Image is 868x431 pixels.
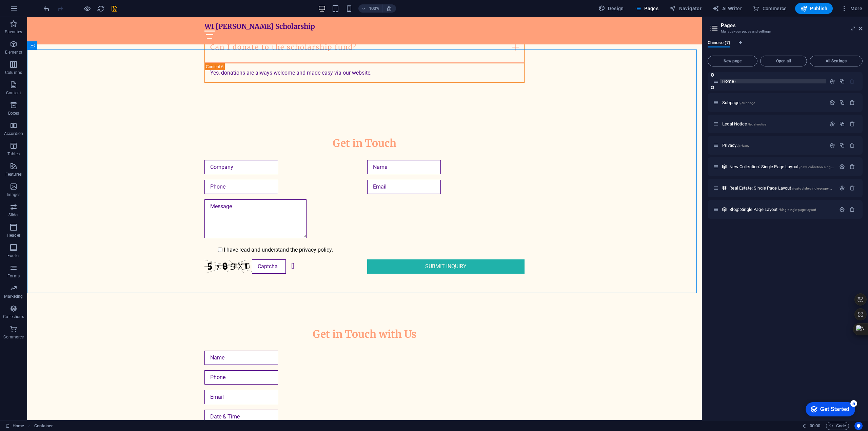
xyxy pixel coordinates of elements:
span: Click to open page [722,143,749,148]
span: /real-estate-single-page-layout [792,187,838,190]
div: Settings [829,142,835,148]
span: Publish [801,5,827,12]
span: /legal-notice [748,122,767,126]
span: Navigator [669,5,702,12]
div: This layout is used as a template for all items (e.g. a blog post) of this collection. The conten... [722,185,727,191]
p: Marketing [4,294,23,299]
span: : [814,423,815,428]
button: Design [596,3,627,14]
button: reload [97,4,105,13]
div: Settings [829,78,835,84]
h6: Session time [803,422,821,430]
div: Settings [839,185,845,191]
p: Collections [3,314,24,319]
p: Commerce [3,334,24,340]
button: More [838,3,865,14]
span: /subpage [740,101,755,105]
div: Get Started 5 items remaining, 0% complete [5,3,55,18]
div: Remove [849,100,855,105]
button: Publish [795,3,833,14]
p: Elements [5,50,22,55]
button: Commerce [750,3,790,14]
h2: Pages [721,22,863,28]
span: 00 00 [810,422,820,430]
span: /new-collection-single-page-layout [799,165,852,169]
p: Boxes [8,111,19,116]
button: Open all [760,56,807,66]
button: undo [42,4,51,13]
button: save [110,4,118,13]
p: Slider [8,212,19,218]
div: Legal Notice/legal-notice [720,122,826,126]
div: Get Started [20,7,49,14]
span: / [735,80,736,83]
span: AI Writer [712,5,742,12]
p: Columns [5,70,22,75]
span: Click to open page [729,164,852,169]
div: Remove [849,207,855,212]
button: Navigator [667,3,704,14]
button: Code [826,422,849,430]
p: Images [7,192,21,197]
div: Remove [849,185,855,191]
span: Code [829,422,846,430]
div: Real Estate: Single Page Layout/real-estate-single-page-layout [727,186,836,190]
button: All Settings [810,56,863,66]
div: Remove [849,121,855,127]
div: This layout is used as a template for all items (e.g. a blog post) of this collection. The conten... [722,164,727,170]
p: Favorites [5,29,22,35]
button: Usercentrics [854,422,863,430]
div: Duplicate [839,78,845,84]
div: Language Tabs [708,40,863,53]
h3: Manage your pages and settings [721,28,849,35]
div: Settings [839,207,845,212]
nav: breadcrumb [34,422,53,430]
span: Commerce [753,5,787,12]
div: The startpage cannot be deleted [849,78,855,84]
div: Settings [829,100,835,105]
p: Header [7,233,20,238]
button: 100% [358,4,382,13]
span: /blog-single-page-layout [778,208,816,212]
div: Settings [839,164,845,170]
span: More [841,5,862,12]
i: On resize automatically adjust zoom level to fit chosen device. [386,5,392,12]
span: Click to open page [729,185,838,191]
div: Duplicate [839,121,845,127]
span: Click to open page [722,100,755,105]
div: Settings [829,121,835,127]
button: New page [708,56,757,66]
span: New page [711,59,754,63]
div: Duplicate [839,100,845,105]
span: Click to open page [729,207,816,212]
span: All Settings [813,59,860,63]
div: Remove [849,164,855,170]
span: Open all [763,59,804,63]
a: Click to cancel selection. Double-click to open Pages [5,422,24,430]
div: Home/ [720,79,826,83]
p: Accordion [4,131,23,136]
div: Subpage/subpage [720,100,826,105]
button: AI Writer [710,3,745,14]
span: Click to select. Double-click to edit [34,422,53,430]
div: Blog: Single Page Layout/blog-single-page-layout [727,207,836,212]
span: Chinese (7) [708,39,730,48]
span: Design [598,5,624,12]
h6: 100% [369,4,379,13]
div: 5 [50,1,57,8]
p: Tables [7,151,20,157]
div: New Collection: Single Page Layout/new-collection-single-page-layout [727,164,836,169]
p: Footer [7,253,20,258]
span: /privacy [737,144,749,148]
div: This layout is used as a template for all items (e.g. a blog post) of this collection. The conten... [722,207,727,212]
span: Home [722,79,736,84]
div: Remove [849,142,855,148]
p: Forms [7,273,20,279]
button: Pages [632,3,661,14]
div: Duplicate [839,142,845,148]
span: Pages [635,5,658,12]
span: Click to open page [722,121,766,126]
p: Features [5,172,22,177]
p: Content [6,90,21,96]
div: Privacy/privacy [720,143,826,148]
